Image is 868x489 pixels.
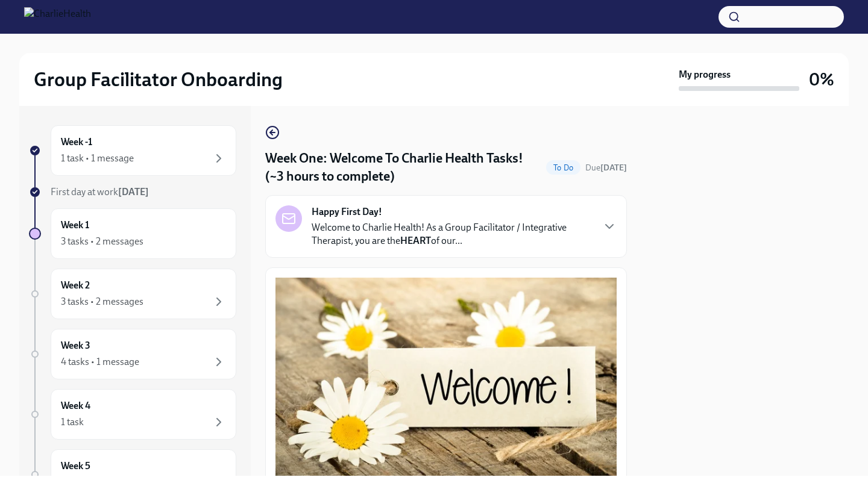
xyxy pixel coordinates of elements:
[61,339,90,352] h6: Week 3
[29,329,236,379] a: Week 34 tasks • 1 message
[585,163,627,173] span: Due
[600,163,627,173] strong: [DATE]
[61,219,89,232] h6: Week 1
[51,186,149,198] span: First day at work
[400,235,431,246] strong: HEART
[29,269,236,319] a: Week 23 tasks • 2 messages
[61,295,143,308] div: 3 tasks • 2 messages
[265,149,541,185] h4: Week One: Welcome To Charlie Health Tasks! (~3 hours to complete)
[34,67,283,92] h2: Group Facilitator Onboarding
[61,459,90,473] h6: Week 5
[312,221,593,248] p: Welcome to Charlie Health! As a Group Facilitator / Integrative Therapist, you are the of our...
[61,152,134,165] div: 1 task • 1 message
[29,389,236,440] a: Week 41 task
[61,135,92,149] h6: Week -1
[118,186,149,198] strong: [DATE]
[585,162,627,173] span: August 18th, 2025 09:00
[61,279,90,292] h6: Week 2
[61,355,139,369] div: 4 tasks • 1 message
[809,69,834,90] h3: 0%
[61,416,84,429] div: 1 task
[546,163,580,172] span: To Do
[275,278,617,482] button: Zoom image
[312,205,382,219] strong: Happy First Day!
[61,399,90,413] h6: Week 4
[24,7,91,26] img: CharlieHealth
[679,68,731,81] strong: My progress
[61,235,143,248] div: 3 tasks • 2 messages
[29,208,236,259] a: Week 13 tasks • 2 messages
[29,185,236,199] a: First day at work[DATE]
[29,125,236,176] a: Week -11 task • 1 message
